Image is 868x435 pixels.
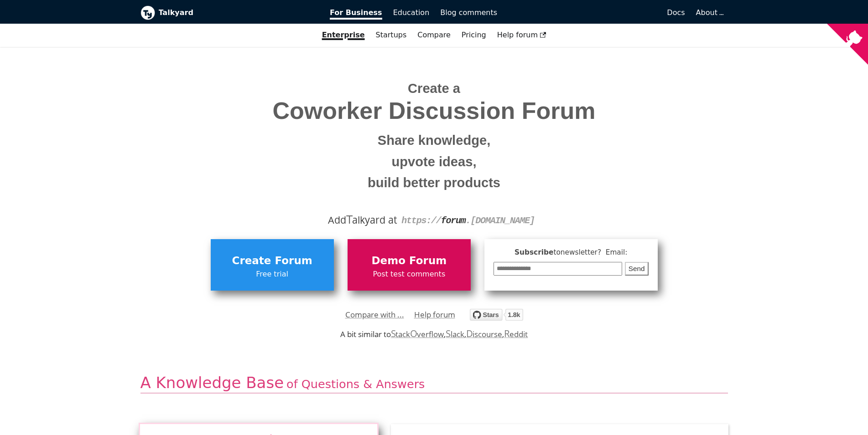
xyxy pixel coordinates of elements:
[147,151,721,173] small: upvote ideas,
[435,5,503,20] a: Blog comments
[352,252,466,270] span: Demo Forum
[140,5,317,20] a: Talkyard logoTalkyard
[393,8,430,17] span: Education
[324,5,388,20] a: For Business
[352,268,466,280] span: Post test comments
[466,329,502,339] a: Discourse
[503,5,691,20] a: Docs
[388,5,435,20] a: Education
[441,215,466,226] strong: forum
[215,268,329,280] span: Free trial
[410,327,417,340] span: O
[211,239,334,290] a: Create ForumFree trial
[470,309,523,321] img: talkyard.svg
[456,27,492,43] a: Pricing
[391,329,444,339] a: StackOverflow
[466,327,473,340] span: D
[286,377,425,391] span: of Questions & Answers
[497,31,546,39] span: Help forum
[348,239,471,290] a: Demo ForumPost test comments
[504,329,528,339] a: Reddit
[401,215,535,226] code: https:// . [DOMAIN_NAME]
[408,81,460,96] span: Create a
[317,27,370,43] a: Enterprise
[492,27,552,43] a: Help forum
[330,8,382,20] span: For Business
[446,329,464,339] a: Slack
[446,327,451,340] span: S
[504,327,510,340] span: R
[140,373,728,394] h2: A Knowledge Base
[140,5,155,20] img: Talkyard logo
[625,262,649,276] button: Send
[147,172,721,194] small: build better products
[470,310,523,323] a: Star debiki/talkyard on GitHub
[346,211,353,227] span: T
[667,8,685,17] span: Docs
[440,8,497,17] span: Blog comments
[159,7,317,19] b: Talkyard
[147,130,721,151] small: Share knowledge,
[147,98,721,124] span: Coworker Discussion Forum
[696,8,722,17] a: About
[553,248,627,256] span: to newsletter ? Email:
[147,212,721,228] div: Add alkyard at
[391,327,396,340] span: S
[345,308,404,322] a: Compare with ...
[370,27,412,43] a: Startups
[215,252,329,270] span: Create Forum
[494,247,649,258] span: Subscribe
[414,308,455,322] a: Help forum
[417,31,451,39] a: Compare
